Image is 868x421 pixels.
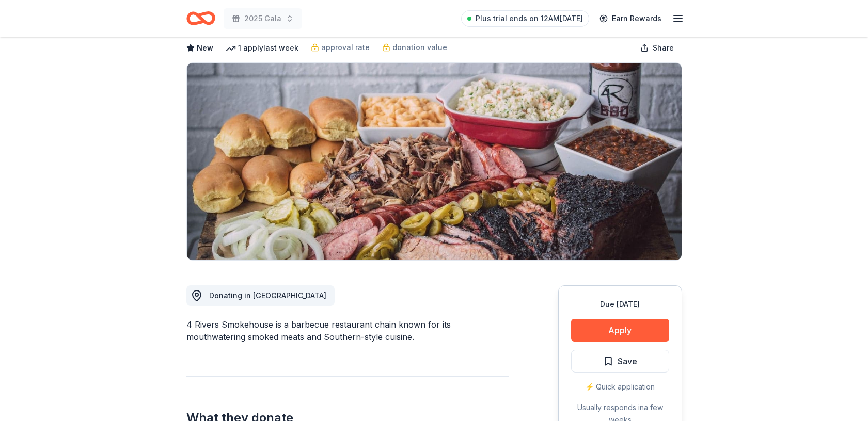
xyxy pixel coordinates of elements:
[392,41,447,54] span: donation value
[571,381,669,393] div: ⚡️ Quick application
[571,298,669,311] div: Due [DATE]
[618,354,637,368] span: Save
[593,9,668,28] a: Earn Rewards
[186,6,215,30] a: Home
[186,318,509,343] div: 4 Rivers Smokehouse is a barbecue restaurant chain known for its mouthwatering smoked meats and S...
[209,291,326,300] span: Donating in [GEOGRAPHIC_DATA]
[197,42,213,54] span: New
[571,319,669,342] button: Apply
[571,350,669,373] button: Save
[321,41,370,54] span: approval rate
[311,41,370,54] a: approval rate
[476,12,583,25] span: Plus trial ends on 12AM[DATE]
[187,63,682,260] img: Image for 4 Rivers Smokehouse
[226,42,298,54] div: 1 apply last week
[244,12,281,25] span: 2025 Gala
[382,41,447,54] a: donation value
[653,42,674,54] span: Share
[461,10,589,27] a: Plus trial ends on 12AM[DATE]
[632,38,682,58] button: Share
[224,8,302,29] button: 2025 Gala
